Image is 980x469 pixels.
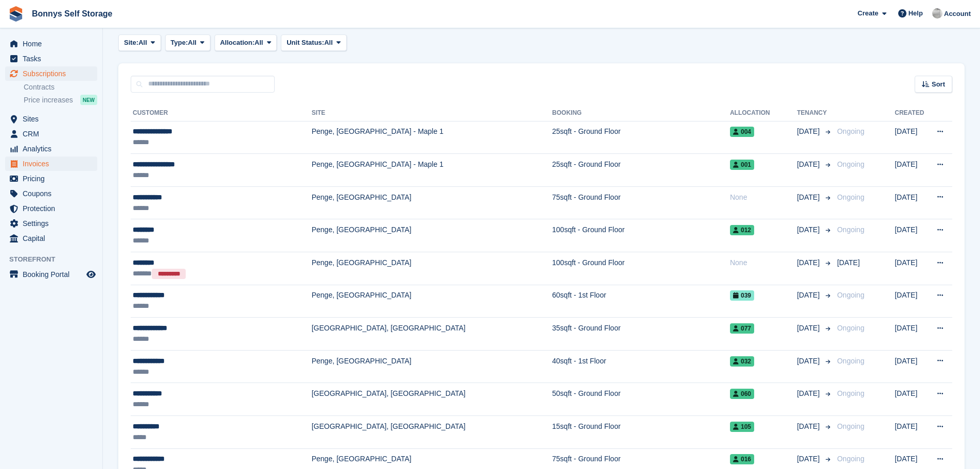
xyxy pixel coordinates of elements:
a: menu [5,201,97,216]
td: 15sqft - Ground Floor [552,416,730,449]
span: 032 [730,356,754,367]
span: Settings [23,216,84,231]
span: Ongoing [837,160,864,168]
span: Allocation: [220,38,255,48]
a: Price increases NEW [24,94,97,106]
td: [DATE] [895,219,928,252]
span: Coupons [23,186,84,201]
span: Price increases [24,95,73,105]
a: menu [5,112,97,126]
span: Help [908,8,923,19]
td: [DATE] [895,285,928,318]
div: None [730,192,797,203]
span: [DATE] [797,356,822,367]
a: menu [5,127,97,141]
span: Subscriptions [23,66,84,81]
a: menu [5,37,97,51]
span: Ongoing [837,455,864,463]
a: Bonnys Self Storage [28,5,116,22]
span: All [138,38,147,48]
a: menu [5,157,97,171]
span: Ongoing [837,389,864,397]
a: Contracts [24,82,97,92]
span: [DATE] [797,290,822,301]
td: [GEOGRAPHIC_DATA], [GEOGRAPHIC_DATA] [312,416,553,449]
td: [DATE] [895,350,928,383]
a: menu [5,267,97,282]
td: 35sqft - Ground Floor [552,318,730,351]
span: Type: [171,38,188,48]
span: [DATE] [797,421,822,432]
td: [DATE] [895,154,928,187]
span: [DATE] [797,323,822,334]
span: Booking Portal [23,267,84,282]
td: Penge, [GEOGRAPHIC_DATA] [312,285,553,318]
td: [GEOGRAPHIC_DATA], [GEOGRAPHIC_DATA] [312,383,553,416]
span: Pricing [23,171,84,186]
span: [DATE] [797,388,822,399]
td: 60sqft - 1st Floor [552,285,730,318]
a: menu [5,186,97,201]
a: Preview store [85,268,97,281]
td: Penge, [GEOGRAPHIC_DATA] [312,252,553,285]
button: Site: All [118,34,161,51]
a: menu [5,231,97,246]
span: Sort [932,79,945,90]
td: [DATE] [895,318,928,351]
span: [DATE] [797,454,822,464]
span: [DATE] [797,126,822,137]
td: Penge, [GEOGRAPHIC_DATA] [312,350,553,383]
span: Account [944,9,971,19]
span: Ongoing [837,291,864,299]
td: [DATE] [895,416,928,449]
span: 105 [730,422,754,432]
span: Create [858,8,878,19]
span: All [188,38,197,48]
td: 25sqft - Ground Floor [552,121,730,154]
span: Tasks [23,51,84,66]
span: All [255,38,263,48]
span: [DATE] [797,192,822,203]
span: 012 [730,225,754,235]
span: Ongoing [837,193,864,201]
td: Penge, [GEOGRAPHIC_DATA] - Maple 1 [312,121,553,154]
button: Allocation: All [215,34,277,51]
span: 001 [730,160,754,170]
a: menu [5,216,97,231]
th: Allocation [730,105,797,121]
span: [DATE] [797,257,822,268]
td: 40sqft - 1st Floor [552,350,730,383]
span: Ongoing [837,324,864,332]
th: Booking [552,105,730,121]
th: Created [895,105,928,121]
td: 100sqft - Ground Floor [552,219,730,252]
span: All [324,38,333,48]
td: [DATE] [895,121,928,154]
span: 077 [730,323,754,334]
th: Tenancy [797,105,833,121]
a: menu [5,51,97,66]
span: Invoices [23,157,84,171]
span: Capital [23,231,84,246]
span: Sites [23,112,84,126]
td: Penge, [GEOGRAPHIC_DATA] [312,186,553,219]
span: Storefront [9,254,102,265]
span: Ongoing [837,225,864,234]
span: Ongoing [837,422,864,430]
img: James Bonny [932,8,942,19]
span: Analytics [23,142,84,156]
span: [DATE] [837,258,860,267]
td: [DATE] [895,383,928,416]
td: 25sqft - Ground Floor [552,154,730,187]
span: [DATE] [797,224,822,235]
td: Penge, [GEOGRAPHIC_DATA] - Maple 1 [312,154,553,187]
th: Customer [131,105,312,121]
td: [DATE] [895,186,928,219]
span: Ongoing [837,357,864,365]
a: menu [5,142,97,156]
span: Home [23,37,84,51]
span: CRM [23,127,84,141]
span: 016 [730,454,754,464]
button: Type: All [165,34,210,51]
div: NEW [80,95,97,105]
